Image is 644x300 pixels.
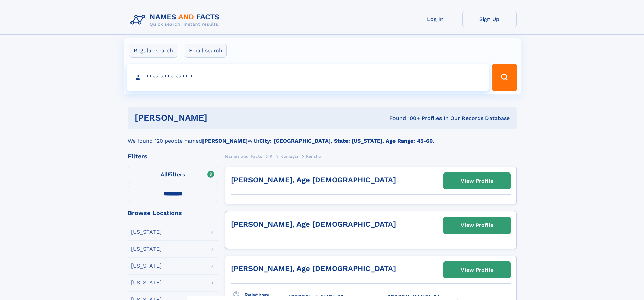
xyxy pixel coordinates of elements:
[280,154,298,159] span: Kumagai
[128,153,218,159] div: Filters
[444,173,510,189] a: View Profile
[128,167,218,183] label: Filters
[444,262,510,278] a: View Profile
[298,115,510,122] div: Found 100+ Profiles In Our Records Database
[131,263,162,269] div: [US_STATE]
[185,44,227,58] label: Email search
[444,217,510,233] a: View Profile
[161,171,168,178] span: All
[231,220,396,228] a: [PERSON_NAME], Age [DEMOGRAPHIC_DATA]
[131,246,162,252] div: [US_STATE]
[128,129,517,145] div: We found 120 people named with .
[461,173,493,189] div: View Profile
[408,11,462,27] a: Log In
[128,11,225,29] img: Logo Names and Facts
[270,154,273,159] span: K
[131,280,162,285] div: [US_STATE]
[231,176,396,184] a: [PERSON_NAME], Age [DEMOGRAPHIC_DATA]
[306,154,321,159] span: Kenshu
[225,152,262,160] a: Names and Facts
[131,229,162,235] div: [US_STATE]
[280,152,298,160] a: Kumagai
[461,262,493,278] div: View Profile
[128,210,218,216] div: Browse Locations
[259,138,433,144] b: City: [GEOGRAPHIC_DATA], State: [US_STATE], Age Range: 45-60
[202,138,248,144] b: [PERSON_NAME]
[461,217,493,233] div: View Profile
[231,264,396,273] a: [PERSON_NAME], Age [DEMOGRAPHIC_DATA]
[270,152,273,160] a: K
[127,64,489,91] input: search input
[492,64,517,91] button: Search Button
[135,114,299,122] h1: [PERSON_NAME]
[462,11,517,27] a: Sign Up
[129,44,177,58] label: Regular search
